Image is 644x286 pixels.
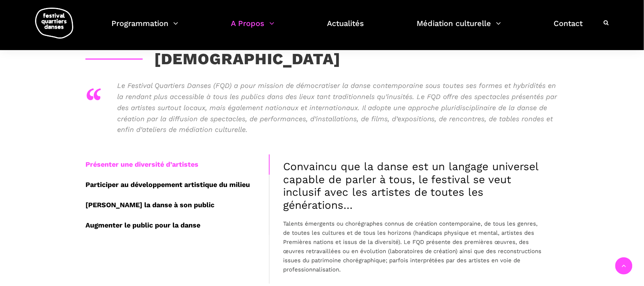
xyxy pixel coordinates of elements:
[117,80,559,135] p: Le Festival Quartiers Danses (FQD) a pour mission de démocratiser la danse contemporaine sous tou...
[85,76,102,122] div: “
[327,17,364,39] a: Actualités
[85,50,341,69] h3: [DEMOGRAPHIC_DATA]
[283,160,545,211] h4: Convaincu que la danse est un langage universel capable de parler à tous, le festival se veut inc...
[111,17,178,39] a: Programmation
[85,215,269,236] div: Augmenter le public pour la danse
[231,17,274,39] a: A Propos
[85,154,269,175] div: Présenter une diversité d’artistes
[35,8,73,39] img: logo-fqd-med
[283,219,545,274] p: Talents émergents ou chorégraphes connus de création contemporaine, de tous les genres, de toutes...
[85,195,269,215] div: [PERSON_NAME] la danse à son public
[554,17,583,39] a: Contact
[417,17,501,39] a: Médiation culturelle
[85,175,269,195] div: Participer au développement artistique du milieu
